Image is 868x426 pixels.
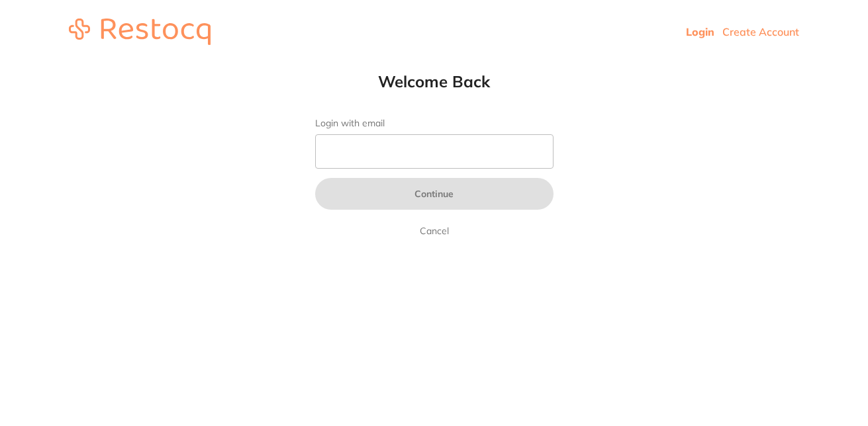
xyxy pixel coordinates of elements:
[686,25,714,38] a: Login
[315,118,554,129] label: Login with email
[722,25,799,38] a: Create Account
[69,19,211,45] img: restocq_logo.svg
[289,71,580,91] h1: Welcome Back
[315,178,554,210] button: Continue
[417,223,452,239] a: Cancel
